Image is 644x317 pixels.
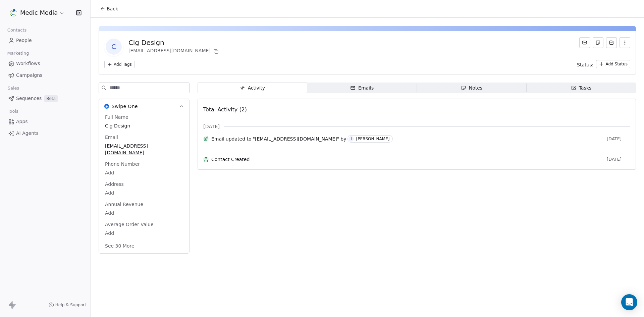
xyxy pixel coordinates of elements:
button: Add Status [596,60,630,68]
span: AI Agents [16,130,39,137]
span: Apps [16,118,28,125]
span: [EMAIL_ADDRESS][DOMAIN_NAME] [105,143,183,156]
div: Swipe OneSwipe One [99,114,189,253]
button: Swipe OneSwipe One [99,99,189,114]
span: Address [104,181,125,188]
a: Campaigns [5,70,85,81]
button: Back [96,3,122,15]
span: Annual Revenue [104,201,145,208]
span: updated to [226,136,252,142]
span: [DATE] [203,123,220,130]
div: Cig Design [128,38,220,47]
div: [EMAIL_ADDRESS][DOMAIN_NAME] [128,47,220,55]
div: Emails [350,85,374,92]
span: Full Name [104,114,130,120]
span: Add [105,230,183,236]
a: Help & Support [49,302,86,308]
span: Phone Number [104,161,141,167]
span: Medic Media [20,8,58,17]
a: SequencesBeta [5,93,85,104]
button: Medic Media [8,7,66,18]
span: Marketing [4,48,32,58]
span: Tools [5,106,21,116]
span: Beta [44,95,58,102]
span: Email [104,134,119,141]
span: Total Activity (2) [203,106,247,113]
button: See 30 More [101,240,139,252]
span: Add [105,169,183,176]
a: AI Agents [5,128,85,139]
span: Add [105,210,183,216]
span: Sales [5,83,22,93]
span: Campaigns [16,72,42,79]
span: [DATE] [607,136,630,142]
div: Open Intercom Messenger [621,294,637,310]
button: Add Tags [104,61,135,68]
span: Cig Design [105,122,183,129]
span: Contact Created [211,156,604,163]
span: Contacts [4,25,30,35]
div: Tasks [571,85,592,92]
div: [PERSON_NAME] [356,137,389,141]
img: Logoicon.png [9,9,17,17]
span: Back [107,5,118,12]
span: People [16,37,32,44]
span: Workflows [16,60,40,67]
span: Swipe One [112,103,138,110]
span: Email [211,136,224,142]
span: C [106,39,122,55]
div: I [351,136,352,142]
a: People [5,35,85,46]
span: Sequences [16,95,42,102]
span: by [340,136,346,142]
a: Workflows [5,58,85,69]
span: "[EMAIL_ADDRESS][DOMAIN_NAME]" [253,136,339,142]
img: Swipe One [104,104,109,109]
div: Notes [461,85,482,92]
span: Status: [577,61,593,68]
span: Average Order Value [104,221,155,228]
span: Help & Support [55,302,86,308]
a: Apps [5,116,85,127]
span: [DATE] [607,157,630,162]
span: Add [105,190,183,196]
